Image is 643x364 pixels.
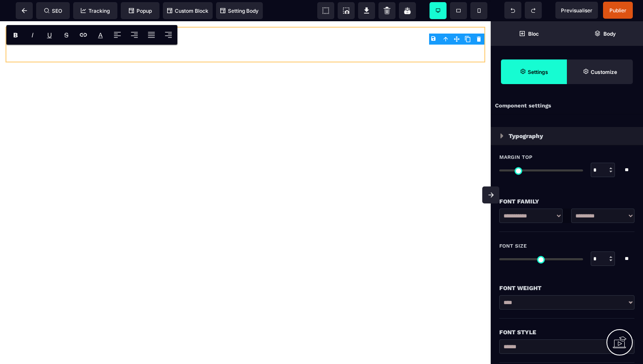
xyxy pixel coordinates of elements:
span: Align Right [160,25,177,44]
div: Font Style [499,327,634,337]
span: Strike-through [58,25,75,44]
span: Align Center [126,25,143,44]
p: A [98,31,103,39]
span: Previsualiser [561,7,592,14]
u: U [47,31,52,39]
i: I [31,31,34,39]
span: Font Size [499,243,527,249]
span: Preview [555,2,598,19]
img: loading [500,133,504,138]
span: Custom Block [167,8,208,14]
span: Link [75,25,92,44]
span: Align Left [109,25,126,44]
span: Open Style Manager [567,59,633,84]
span: Tracking [81,8,110,14]
span: Align Justify [143,25,160,44]
span: Setting Body [220,8,259,14]
span: SEO [44,8,62,14]
span: Screenshot [338,2,355,19]
p: Typography [509,131,543,141]
span: Open Layer Manager [567,21,643,46]
strong: Body [603,31,616,37]
div: Component settings [491,98,643,114]
strong: Customize [591,69,617,75]
span: Popup [129,8,152,14]
strong: Bloc [528,31,539,37]
s: S [64,31,68,39]
span: Settings [501,59,567,84]
div: Font Weight [499,283,634,293]
strong: Settings [528,69,548,75]
span: Margin Top [499,154,532,161]
span: View components [317,2,334,19]
span: Open Blocks [491,21,567,46]
span: Bold [7,25,24,44]
label: Font color [98,31,103,39]
b: B [13,31,18,39]
div: Font Family [499,196,634,206]
span: Publier [609,7,626,14]
span: Underline [41,25,58,44]
span: Italic [24,25,41,44]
